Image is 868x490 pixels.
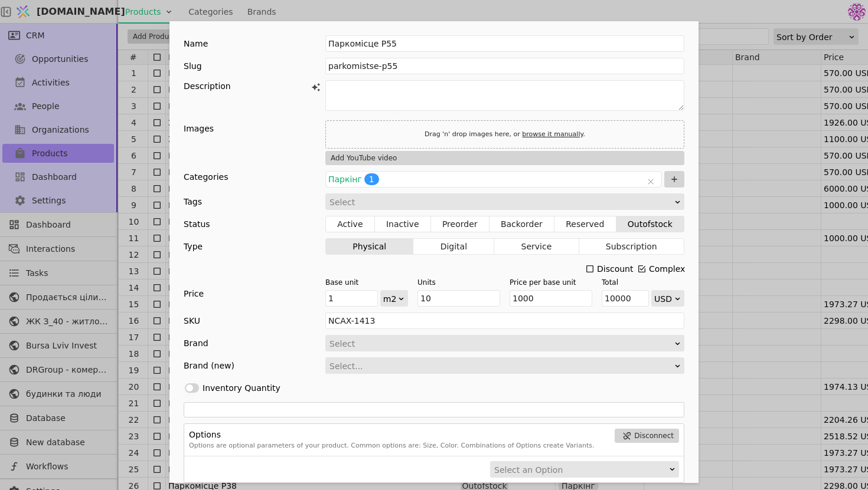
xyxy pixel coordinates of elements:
span: Clear [647,176,654,188]
div: Brand (new) [184,357,234,374]
button: Outofstock [616,216,684,232]
button: Disconnect [615,429,679,443]
button: Preorder [431,216,490,232]
button: Subscription [579,238,684,255]
button: Add YouTube video [325,151,684,165]
div: Categories [184,171,325,188]
div: Price [184,288,325,307]
button: Reserved [554,216,616,232]
div: Total [602,277,677,288]
div: Name [184,35,208,52]
div: Units [417,277,493,288]
button: Backorder [490,216,554,232]
button: Service [494,238,579,255]
span: Паркінг [328,175,362,184]
button: Digital [413,238,494,255]
div: Status [184,216,210,232]
span: Паркінг [328,173,362,185]
div: Description [184,80,309,93]
div: Tags [184,193,202,210]
svg: close [647,178,654,185]
div: USD [654,291,674,307]
button: Active [326,216,375,232]
h3: Options [189,429,610,441]
button: Inactive [375,216,431,232]
div: m2 [383,291,397,307]
div: Images [184,120,214,137]
div: Add Opportunity [169,21,699,483]
div: Discount [597,261,633,277]
div: Brand [184,335,208,351]
div: Select [329,336,673,352]
span: 1 [364,173,379,185]
div: SKU [184,313,200,329]
div: Select an Option [494,462,667,478]
button: Physical [326,238,413,255]
div: Base unit [325,277,401,288]
div: Drag 'n' drop images here, or . [421,127,589,142]
div: Complex [649,261,685,277]
div: Select... [329,358,673,374]
div: Price per base unit [510,277,585,288]
div: Type [184,238,203,255]
div: Slug [184,58,202,74]
p: Options are optional parameters of your product. Common options are: Size, Color. Combinations of... [189,441,610,451]
a: browse it manually [522,130,583,138]
div: Inventory Quantity [203,382,280,394]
